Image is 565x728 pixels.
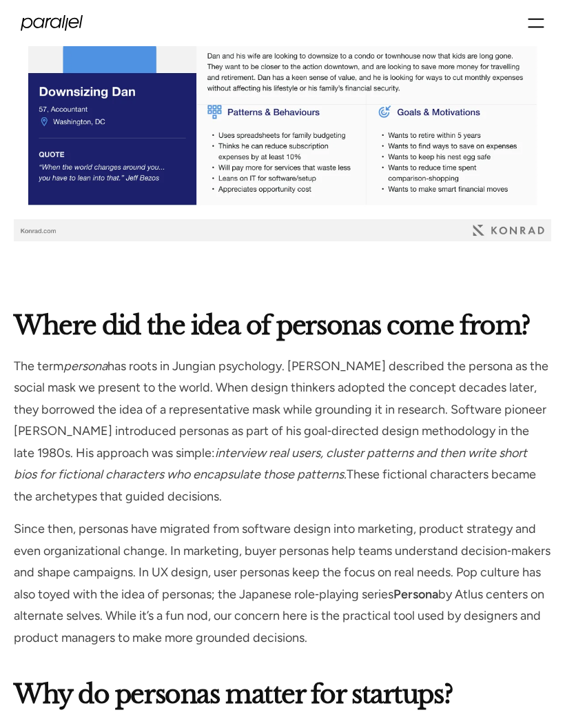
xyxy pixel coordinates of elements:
[14,445,527,483] em: interview real users, cluster patterns and then write short bios for fictional characters who enc...
[393,587,438,602] strong: Persona
[21,15,83,31] a: home
[14,356,551,508] p: The term has roots in Jungian psychology. [PERSON_NAME] described the persona as the social mask ...
[528,11,544,35] div: menu
[14,310,530,341] strong: Where did the idea of personas come from?
[14,518,551,649] p: Since then, personas have migrated from software design into marketing, product strategy and even...
[63,358,107,374] em: persona
[14,679,452,710] strong: Why do personas matter for startups?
